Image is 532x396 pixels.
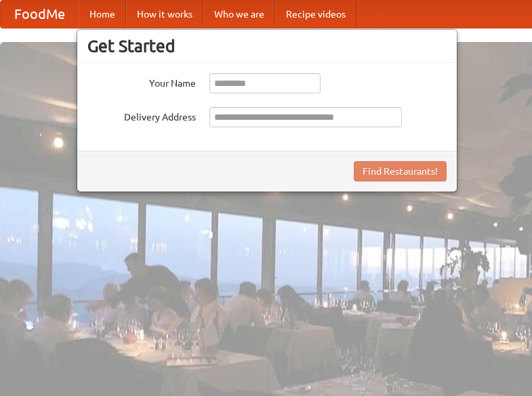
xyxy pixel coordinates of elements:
[87,36,447,56] h3: Get Started
[203,1,275,28] a: Who we are
[275,1,356,28] a: Recipe videos
[87,107,196,124] label: Delivery Address
[126,1,203,28] a: How it works
[1,1,79,28] a: FoodMe
[79,1,126,28] a: Home
[354,161,447,181] button: Find Restaurants!
[87,73,196,90] label: Your Name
